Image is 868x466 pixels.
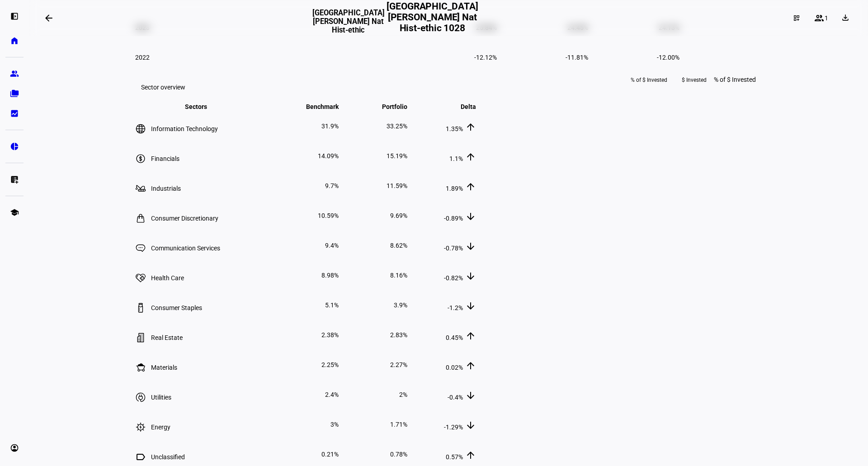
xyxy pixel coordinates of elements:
span: 10.59% [318,212,339,219]
span: Unclassified [151,453,185,461]
eth-mat-symbol: account_circle [10,443,19,452]
td: -11.81% [498,43,589,72]
span: 3% [330,421,339,428]
span: Industrials [151,185,181,192]
span: -1.29% [444,424,463,431]
span: 2.25% [321,361,339,368]
span: 1 [825,14,828,22]
span: 8.98% [321,272,339,279]
span: Financials [151,155,179,162]
span: -0.82% [444,274,463,282]
eth-mat-symbol: left_panel_open [10,12,19,21]
span: 11.59% [387,182,407,189]
span: 9.7% [325,182,339,189]
mat-icon: arrow_downward [465,420,476,431]
span: Energy [151,424,170,431]
span: Benchmark [292,103,339,110]
span: 8.16% [390,272,407,279]
mat-icon: arrow_downward [465,301,476,311]
eth-mat-symbol: list_alt_add [10,175,19,184]
mat-icon: arrow_downward [465,241,476,252]
mat-icon: arrow_downward [465,211,476,222]
span: 1.35% [446,125,463,132]
span: 0.02% [446,364,463,371]
span: Consumer Discretionary [151,215,218,222]
a: home [5,32,24,50]
span: Real Estate [151,334,183,341]
span: $ Invested [682,73,707,87]
span: Sectors [185,103,221,110]
span: % of $ Invested [631,73,667,87]
a: group [5,65,24,83]
mat-icon: arrow_downward [465,271,476,282]
span: Information Technology [151,125,218,132]
span: -1.2% [448,304,463,311]
span: Communication Services [151,245,220,252]
mat-icon: group [814,13,825,24]
span: 2.27% [390,361,407,368]
mat-icon: dashboard_customize [793,14,800,22]
span: 1.89% [446,185,463,192]
span: 0.78% [390,451,407,458]
button: $ Invested [675,73,714,87]
eth-mat-symbol: bid_landscape [10,109,19,118]
eth-mat-symbol: group [10,69,19,78]
mat-icon: arrow_upward [465,450,476,461]
span: 31.9% [321,122,339,130]
span: 1.1% [449,155,463,162]
span: 3.9% [394,301,407,309]
span: 9.69% [390,212,407,219]
mat-icon: arrow_upward [465,360,476,371]
h2: [GEOGRAPHIC_DATA][PERSON_NAME] Nat Hist-ethic 1028 [385,1,480,35]
span: 2.83% [390,331,407,339]
span: Utilities [151,394,171,401]
h3: [GEOGRAPHIC_DATA][PERSON_NAME] Nat Hist-ethic [312,9,385,34]
span: 0.57% [446,453,463,461]
eth-data-table-title: Sector overview [141,84,185,91]
eth-mat-symbol: pie_chart [10,142,19,151]
mat-icon: arrow_upward [465,330,476,341]
span: Portfolio [368,103,407,110]
td: -12.00% [590,43,680,72]
span: -0.89% [444,215,463,222]
span: 5.1% [325,301,339,309]
span: -0.4% [448,394,463,401]
span: 1.71% [390,421,407,428]
span: 33.25% [387,122,407,130]
span: 9.4% [325,242,339,249]
eth-mat-symbol: home [10,36,19,45]
mat-icon: arrow_downward [465,390,476,401]
span: 2.4% [325,391,339,398]
a: pie_chart [5,137,24,155]
mat-icon: arrow_upward [465,151,476,162]
span: Materials [151,364,177,371]
span: -0.78% [444,245,463,252]
eth-mat-symbol: school [10,208,19,217]
span: 2.38% [321,331,339,339]
span: Consumer Staples [151,304,202,311]
mat-icon: download [841,13,850,22]
span: 0.21% [321,451,339,458]
a: folder_copy [5,85,24,103]
span: Health Care [151,274,184,282]
eth-mat-symbol: folder_copy [10,89,19,98]
mat-icon: arrow_upward [465,181,476,192]
a: bid_landscape [5,104,24,122]
span: 14.09% [318,152,339,160]
td: -12.12% [407,43,497,72]
mat-icon: arrow_backwards [43,13,54,24]
span: Delta [447,103,476,110]
span: 15.19% [387,152,407,160]
button: % of $ Invested [623,73,675,87]
span: 0.45% [446,334,463,341]
mat-icon: arrow_upward [465,122,476,132]
td: 2022 [135,43,406,72]
span: 2% [399,391,407,398]
span: % of $ Invested [714,76,756,83]
span: 8.62% [390,242,407,249]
